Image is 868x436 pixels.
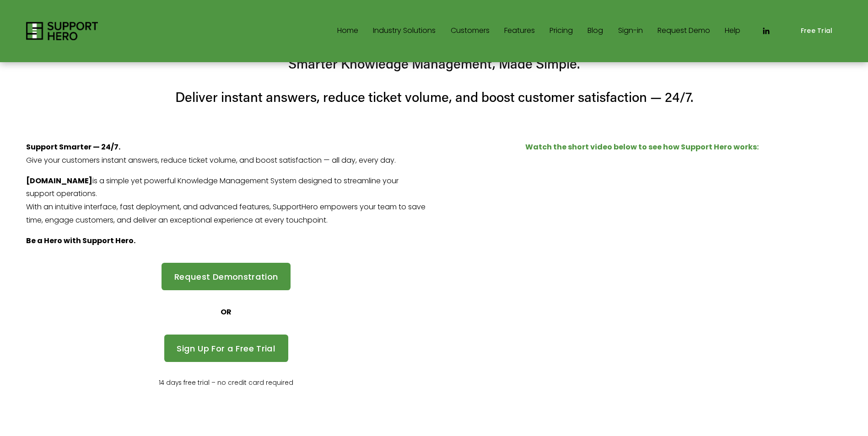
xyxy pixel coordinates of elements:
[26,88,842,106] h4: Deliver instant answers, reduce ticket volume, and boost customer satisfaction — 24/7.
[26,378,426,389] p: 14 days free trial – no credit card required
[26,175,92,186] strong: [DOMAIN_NAME]
[550,24,573,38] a: Pricing
[791,21,842,42] a: Free Trial
[504,24,535,38] a: Features
[164,335,288,362] a: Sign Up For a Free Trial
[26,142,120,152] strong: Support Smarter — 24/7.
[26,175,426,227] p: is a simple yet powerful Knowledge Management System designed to streamline your support operatio...
[525,142,759,152] strong: Watch the short video below to see how Support Hero works:
[761,27,771,36] a: LinkedIn
[26,235,135,246] strong: Be a Hero with Support Hero.
[373,24,436,37] span: Industry Solutions
[221,307,232,317] strong: OR
[451,24,490,38] a: Customers
[658,24,710,38] a: Request Demo
[618,24,643,38] a: Sign-in
[26,54,842,73] h4: Smarter Knowledge Management, Made Simple.
[725,24,740,38] a: Help
[26,22,98,40] img: Support Hero
[373,24,436,38] a: folder dropdown
[162,263,291,290] a: Request Demonstration
[588,24,603,38] a: Blog
[26,141,426,167] p: Give your customers instant answers, reduce ticket volume, and boost satisfaction — all day, ever...
[337,24,358,38] a: Home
